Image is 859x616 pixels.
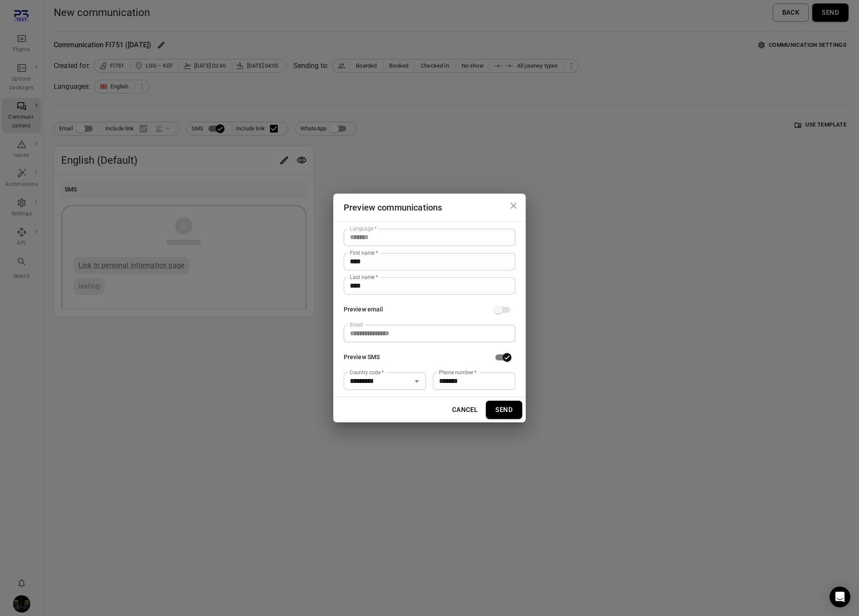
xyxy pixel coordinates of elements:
[350,273,378,281] label: Last name
[344,353,380,362] span: Preview SMS
[505,197,522,214] button: Close dialog
[830,587,850,607] div: Open Intercom Messenger
[344,305,383,314] span: Preview email
[350,225,377,232] label: Language
[447,401,483,419] button: Cancel
[350,249,378,256] label: First name
[439,369,476,376] label: Phone number
[333,194,526,221] h2: Preview communications
[411,375,423,387] button: Open
[486,401,522,419] button: Send
[350,321,363,328] label: Email
[490,302,515,318] span: Please enable communications via email to preview
[350,369,384,376] label: Country code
